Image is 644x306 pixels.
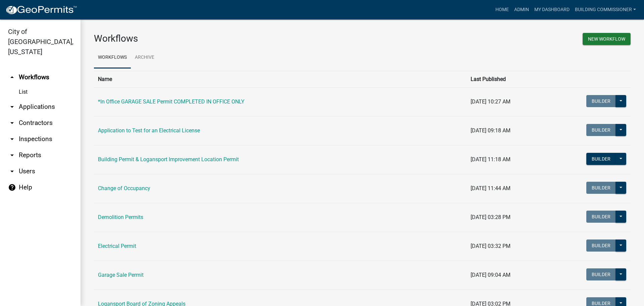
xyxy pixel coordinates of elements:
[98,214,143,220] a: Demolition Permits
[98,243,136,249] a: Electrical Permit
[94,33,357,44] h3: Workflows
[8,119,16,127] i: arrow_drop_down
[471,272,511,278] span: [DATE] 09:04 AM
[493,3,512,16] a: Home
[471,214,511,220] span: [DATE] 03:28 PM
[471,243,511,249] span: [DATE] 03:32 PM
[583,33,631,45] button: New Workflow
[586,153,616,165] button: Builder
[8,151,16,159] i: arrow_drop_down
[98,185,150,191] a: Change of Occupancy
[586,211,616,223] button: Builder
[8,135,16,143] i: arrow_drop_down
[8,167,16,175] i: arrow_drop_down
[8,73,16,81] i: arrow_drop_up
[586,182,616,194] button: Builder
[471,127,511,134] span: [DATE] 09:18 AM
[471,185,511,191] span: [DATE] 11:44 AM
[94,71,467,87] th: Name
[8,103,16,111] i: arrow_drop_down
[471,156,511,163] span: [DATE] 11:18 AM
[471,98,511,105] span: [DATE] 10:27 AM
[572,3,639,16] a: Building Commissioner
[94,47,131,69] a: Workflows
[98,98,245,105] a: *In Office GARAGE SALE Permit COMPLETED IN OFFICE ONLY
[586,268,616,280] button: Builder
[532,3,572,16] a: My Dashboard
[98,127,200,134] a: Application to Test for an Electrical License
[98,156,239,163] a: Building Permit & Logansport Improvement Location Permit
[131,47,158,69] a: Archive
[586,95,616,107] button: Builder
[512,3,532,16] a: Admin
[586,239,616,252] button: Builder
[98,272,144,278] a: Garage Sale Permit
[467,71,548,87] th: Last Published
[586,124,616,136] button: Builder
[8,183,16,191] i: help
